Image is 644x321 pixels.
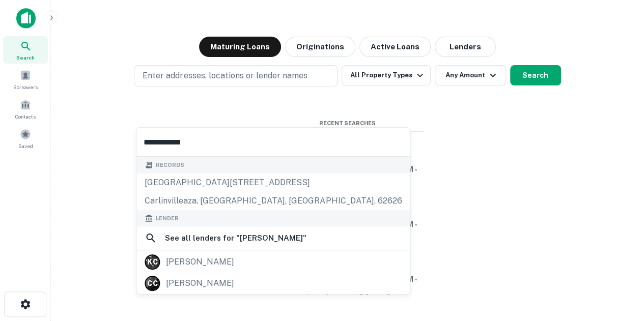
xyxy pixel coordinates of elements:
span: Borrowers [13,83,38,91]
button: Active Loans [359,37,431,57]
div: [PERSON_NAME] [166,254,234,270]
button: Any Amount [435,65,506,85]
span: Saved [18,142,33,150]
iframe: Chat Widget [593,240,644,288]
button: Search [510,65,561,85]
a: K C[PERSON_NAME] [136,251,410,273]
span: Records [156,161,184,169]
button: Enter addresses, locations or lender names [134,65,338,86]
a: Borrowers [3,66,48,93]
span: Search [16,53,35,62]
button: Maturing Loans [199,37,281,57]
span: Recent Searches [271,119,424,128]
p: C C [147,278,157,289]
p: Enter addresses, locations or lender names [143,70,307,82]
div: [PERSON_NAME] [166,276,234,291]
a: Contacts [3,95,48,123]
a: C C[PERSON_NAME] [136,273,410,294]
a: Search [3,36,48,64]
div: [GEOGRAPHIC_DATA][STREET_ADDRESS] [136,173,410,192]
button: Originations [285,37,355,57]
h6: See all lenders for " [PERSON_NAME] " [165,232,306,244]
img: capitalize-icon.png [16,8,36,28]
button: All Property Types [342,65,430,85]
button: Lenders [435,37,496,57]
div: carlinvilleaza, [GEOGRAPHIC_DATA], [GEOGRAPHIC_DATA], 62626 [136,192,410,210]
a: Saved [3,125,48,152]
span: Contacts [15,112,36,121]
p: K C [147,257,157,268]
span: Lender [156,214,179,223]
